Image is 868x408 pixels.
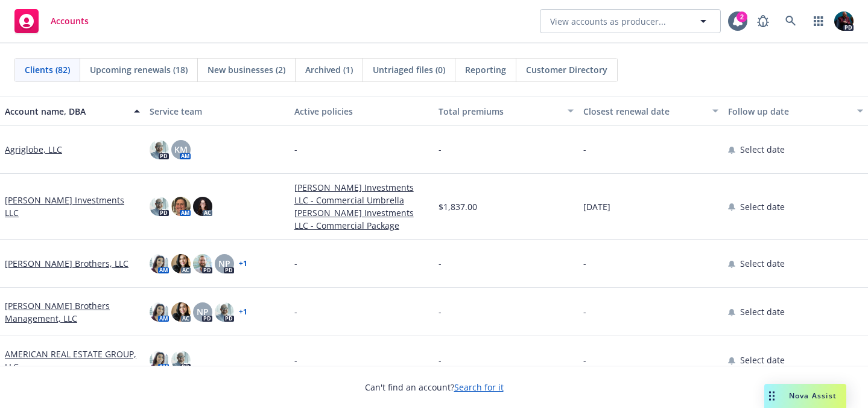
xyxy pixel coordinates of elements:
[764,384,779,408] div: Drag to move
[583,257,586,270] span: -
[834,11,854,31] img: photo
[740,257,785,270] span: Select date
[751,9,775,33] a: Report a Bug
[25,63,70,76] span: Clients (82)
[290,97,434,126] button: Active policies
[215,302,234,322] img: photo
[207,63,285,76] span: New businesses (2)
[454,381,504,393] a: Search for it
[150,140,169,159] img: photo
[294,105,429,118] div: Active policies
[150,197,169,216] img: photo
[439,354,442,366] span: -
[294,305,297,318] span: -
[740,354,785,366] span: Select date
[150,105,285,118] div: Service team
[239,260,247,267] a: + 1
[174,143,188,156] span: KM
[150,302,169,322] img: photo
[728,105,850,118] div: Follow up date
[550,15,666,28] span: View accounts as producer...
[10,4,93,38] a: Accounts
[305,63,353,76] span: Archived (1)
[197,305,209,318] span: NP
[439,257,442,270] span: -
[540,9,721,33] button: View accounts as producer...
[171,197,191,216] img: photo
[583,143,586,156] span: -
[723,97,868,126] button: Follow up date
[171,302,191,322] img: photo
[434,97,578,126] button: Total premiums
[5,105,127,118] div: Account name, DBA
[294,181,429,206] a: [PERSON_NAME] Investments LLC - Commercial Umbrella
[150,254,169,273] img: photo
[239,308,247,316] a: + 1
[439,105,560,118] div: Total premiums
[526,63,607,76] span: Customer Directory
[294,354,297,366] span: -
[90,63,188,76] span: Upcoming renewals (18)
[193,254,212,273] img: photo
[439,200,477,213] span: $1,837.00
[583,200,610,213] span: [DATE]
[583,305,586,318] span: -
[5,143,62,156] a: Agriglobe, LLC
[5,348,140,373] a: AMERICAN REAL ESTATE GROUP, LLC
[193,197,212,216] img: photo
[218,257,230,270] span: NP
[740,200,785,213] span: Select date
[737,11,747,22] div: 2
[365,381,504,394] span: Can't find an account?
[764,384,846,408] button: Nova Assist
[439,143,442,156] span: -
[373,63,445,76] span: Untriaged files (0)
[465,63,506,76] span: Reporting
[294,206,429,232] a: [PERSON_NAME] Investments LLC - Commercial Package
[740,305,785,318] span: Select date
[5,257,128,270] a: [PERSON_NAME] Brothers, LLC
[5,194,140,219] a: [PERSON_NAME] Investments LLC
[806,9,831,33] a: Switch app
[150,351,169,370] img: photo
[789,390,837,401] span: Nova Assist
[5,299,140,325] a: [PERSON_NAME] Brothers Management, LLC
[779,9,803,33] a: Search
[294,143,297,156] span: -
[171,254,191,273] img: photo
[145,97,290,126] button: Service team
[294,257,297,270] span: -
[439,305,442,318] span: -
[740,143,785,156] span: Select date
[51,16,89,26] span: Accounts
[578,97,723,126] button: Closest renewal date
[583,354,586,366] span: -
[171,351,191,370] img: photo
[583,105,705,118] div: Closest renewal date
